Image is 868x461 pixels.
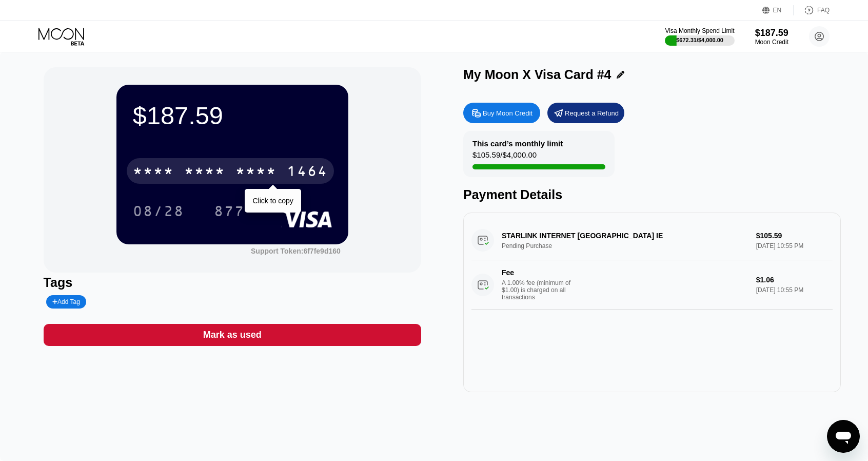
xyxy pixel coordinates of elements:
[214,204,245,221] div: 877
[463,187,841,202] div: Payment Details
[483,109,532,118] div: Buy Moon Credit
[794,5,830,15] div: FAQ
[287,164,328,181] div: 1464
[565,109,619,118] div: Request a Refund
[756,286,833,294] div: [DATE] 10:55 PM
[44,275,421,290] div: Tags
[251,247,341,255] div: Support Token:6f7fe9d160
[133,204,184,221] div: 08/28
[773,7,782,14] div: EN
[755,28,788,46] div: $187.59Moon Credit
[502,268,574,277] div: Fee
[665,27,734,34] div: Visa Monthly Spend Limit
[252,197,293,205] div: Click to copy
[251,247,341,255] div: Support Token: 6f7fe9d160
[52,298,80,305] div: Add Tag
[203,329,262,341] div: Mark as used
[676,37,723,43] div: $672.31 / $4,000.00
[463,103,540,123] div: Buy Moon Credit
[472,139,563,148] div: This card’s monthly limit
[817,7,830,14] div: FAQ
[756,276,833,284] div: $1.06
[472,150,537,164] div: $105.59 / $4,000.00
[547,103,624,123] div: Request a Refund
[755,28,788,39] div: $187.59
[125,198,192,224] div: 08/28
[463,67,611,82] div: My Moon X Visa Card #4
[827,420,860,453] iframe: Кнопка запуска окна обмена сообщениями
[762,5,794,15] div: EN
[206,198,252,224] div: 877
[665,27,734,46] div: Visa Monthly Spend Limit$672.31/$4,000.00
[44,324,421,346] div: Mark as used
[471,260,833,310] div: FeeA 1.00% fee (minimum of $1.00) is charged on all transactions$1.06[DATE] 10:55 PM
[755,39,788,46] div: Moon Credit
[133,101,332,130] div: $187.59
[502,279,579,301] div: A 1.00% fee (minimum of $1.00) is charged on all transactions
[46,295,86,309] div: Add Tag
